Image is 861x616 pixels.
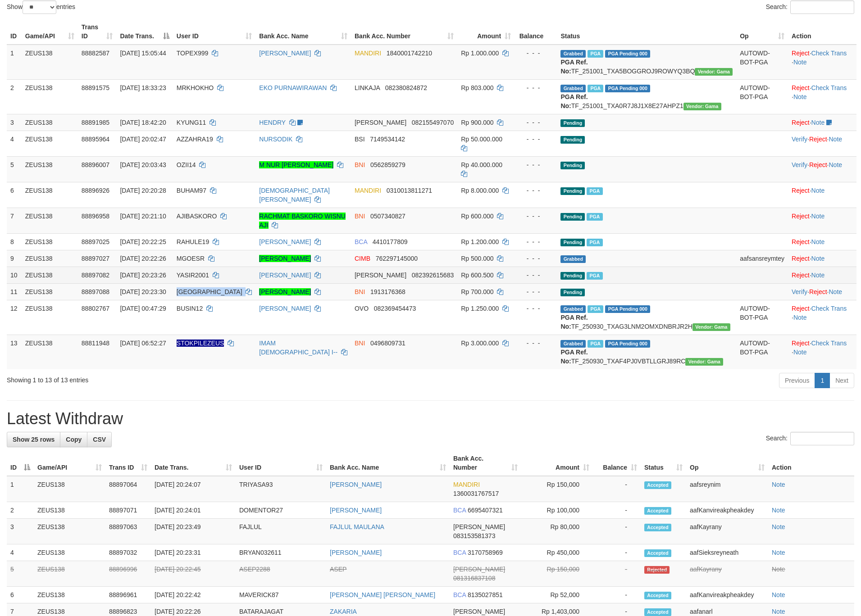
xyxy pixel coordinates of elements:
td: · [788,233,856,250]
td: · [788,182,856,208]
td: 1 [7,476,34,502]
td: · [788,250,856,267]
input: Search: [790,432,854,445]
a: Note [811,213,825,220]
td: - [593,476,641,502]
a: Note [811,187,825,194]
a: [PERSON_NAME] [259,288,311,295]
a: Note [811,238,825,245]
span: 88897025 [82,238,109,245]
a: Previous [779,373,815,388]
span: BUHAM97 [177,187,206,194]
span: 88802767 [82,305,109,312]
td: ZEUS138 [22,335,78,369]
a: Reject [792,238,810,245]
span: 88897088 [82,288,109,295]
th: Trans ID: activate to sort column ascending [105,450,151,476]
span: [DATE] 20:20:28 [120,187,166,194]
span: Grabbed [560,340,586,348]
span: Copy 762297145000 to clipboard [376,255,418,262]
div: - - - [518,83,553,92]
td: 2 [7,502,34,519]
label: Search: [766,432,854,445]
td: 2 [7,79,22,114]
span: [DATE] 20:03:43 [120,161,166,168]
td: AUTOWD-BOT-PGA [736,300,788,335]
td: ZEUS138 [22,283,78,300]
th: Date Trans.: activate to sort column descending [116,19,173,45]
a: Note [772,507,785,514]
a: Reject [792,213,810,220]
span: Copy 0507340827 to clipboard [370,213,405,220]
span: Copy 4410177809 to clipboard [373,238,408,245]
a: Note [793,59,807,66]
td: AUTOWD-BOT-PGA [736,79,788,114]
th: Op: activate to sort column ascending [686,450,768,476]
a: Reject [792,119,810,126]
span: [PERSON_NAME] [355,119,406,126]
span: 88897082 [82,272,109,279]
b: PGA Ref. No: [560,59,588,75]
span: Rp 900.000 [461,119,493,126]
a: [PERSON_NAME] [330,507,382,514]
span: Rp 8.000.000 [461,187,499,194]
span: 88891575 [82,84,109,91]
span: [DATE] 20:22:25 [120,238,166,245]
a: Note [793,314,807,321]
td: [DATE] 20:23:49 [151,519,236,544]
a: Verify [792,136,807,143]
span: MANDIRI [355,50,381,57]
span: BSI [355,136,365,143]
td: · · [788,45,856,80]
div: - - - [518,118,553,127]
span: 88891985 [82,119,109,126]
a: Reject [792,340,810,347]
span: Marked by aafsreyleap [588,340,603,348]
td: ZEUS138 [34,502,105,519]
div: - - - [518,271,553,280]
td: DOMENTOR27 [236,502,326,519]
span: Rp 500.000 [461,255,493,262]
span: Rp 1.200.000 [461,238,499,245]
th: Action [768,450,854,476]
div: - - - [518,304,553,313]
span: Accepted [644,507,671,515]
td: AUTOWD-BOT-PGA [736,335,788,369]
a: Reject [792,187,810,194]
span: [GEOGRAPHIC_DATA] [177,288,242,295]
span: BNI [355,213,365,220]
span: Pending [560,239,585,246]
span: [DATE] 06:52:27 [120,340,166,347]
a: Reject [792,84,810,91]
th: Trans ID: activate to sort column ascending [78,19,117,45]
a: [PERSON_NAME] [259,238,311,245]
a: ZAKARIA [330,608,357,615]
span: Marked by aafsreyleap [588,305,603,313]
span: [DATE] 18:42:20 [120,119,166,126]
span: Vendor URL: https://trx31.1velocity.biz [695,68,733,76]
a: Show 25 rows [7,432,60,447]
td: TF_251001_TXA5BOGGROJ9ROWYQ3BQ [557,45,736,80]
span: Rp 1.000.000 [461,50,499,57]
th: User ID: activate to sort column ascending [236,450,326,476]
th: Op: activate to sort column ascending [736,19,788,45]
td: FAJLUL [236,519,326,544]
th: ID [7,19,22,45]
td: ZEUS138 [22,250,78,267]
td: ZEUS138 [22,114,78,131]
div: - - - [518,212,553,221]
th: User ID: activate to sort column ascending [173,19,256,45]
td: 11 [7,283,22,300]
td: Rp 150,000 [521,476,593,502]
td: 7 [7,208,22,233]
span: Vendor URL: https://trx31.1velocity.biz [685,358,723,366]
th: Game/API: activate to sort column ascending [34,450,105,476]
a: Note [772,481,785,488]
td: TF_250930_TXAF4PJ0VBTLLGRJ89RC [557,335,736,369]
span: Marked by aafanarl [587,272,602,280]
a: Note [793,349,807,356]
span: Pending [560,187,585,195]
label: Show entries [7,0,75,14]
th: Status: activate to sort column ascending [641,450,686,476]
span: Rp 40.000.000 [461,161,502,168]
